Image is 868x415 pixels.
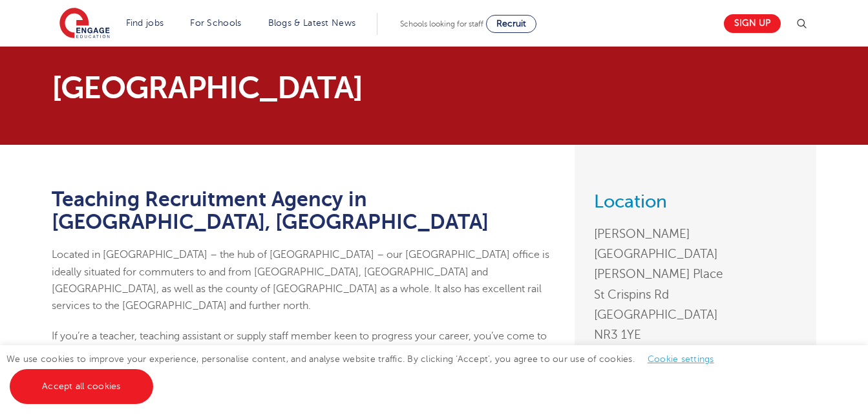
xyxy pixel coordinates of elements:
a: Blogs & Latest News [268,18,356,28]
address: [PERSON_NAME][GEOGRAPHIC_DATA] [PERSON_NAME] Place St Crispins Rd [GEOGRAPHIC_DATA] NR3 1YE [594,224,797,345]
span: Schools looking for staff [400,19,483,28]
span: Located in [GEOGRAPHIC_DATA] – the hub of [GEOGRAPHIC_DATA] – our [GEOGRAPHIC_DATA] office is ide... [52,249,549,312]
a: Find jobs [126,18,164,28]
h3: Location [594,193,797,211]
span: Recruit [496,19,526,28]
img: Engage Education [59,8,110,40]
span: If you’re a teacher, teaching assistant or supply staff member keen to progress your career, you’... [52,330,547,376]
a: Accept all cookies [10,369,153,404]
a: Cookie settings [648,354,714,364]
p: [GEOGRAPHIC_DATA] [52,72,555,103]
span: We use cookies to improve your experience, personalise content, and analyse website traffic. By c... [6,354,727,391]
h1: Teaching Recruitment Agency in [GEOGRAPHIC_DATA], [GEOGRAPHIC_DATA] [52,188,555,233]
a: Recruit [486,15,536,33]
a: For Schools [190,18,241,28]
a: Sign up [724,14,781,33]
